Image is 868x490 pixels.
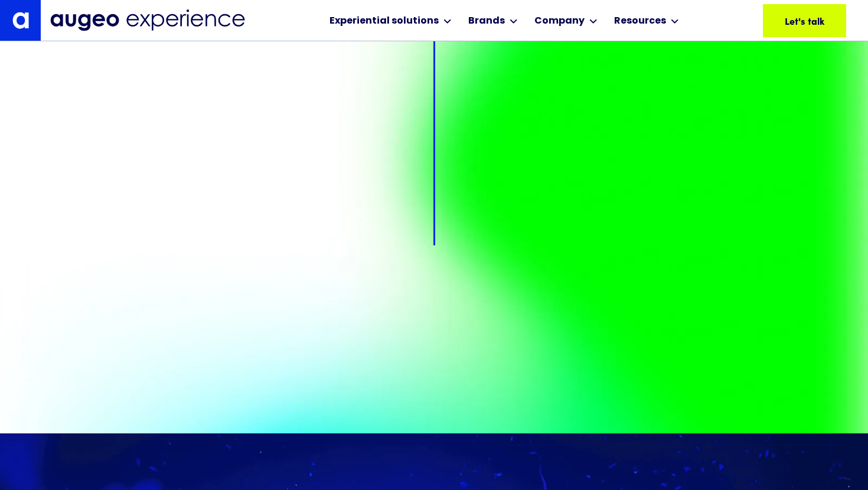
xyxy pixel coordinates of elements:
[534,14,585,28] div: Company
[468,14,505,28] div: Brands
[614,14,666,28] div: Resources
[12,12,29,28] img: Augeo's "a" monogram decorative logo in white.
[763,4,846,37] a: Let's talk
[50,9,245,31] img: Augeo Experience business unit full logo in midnight blue.
[329,14,439,28] div: Experiential solutions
